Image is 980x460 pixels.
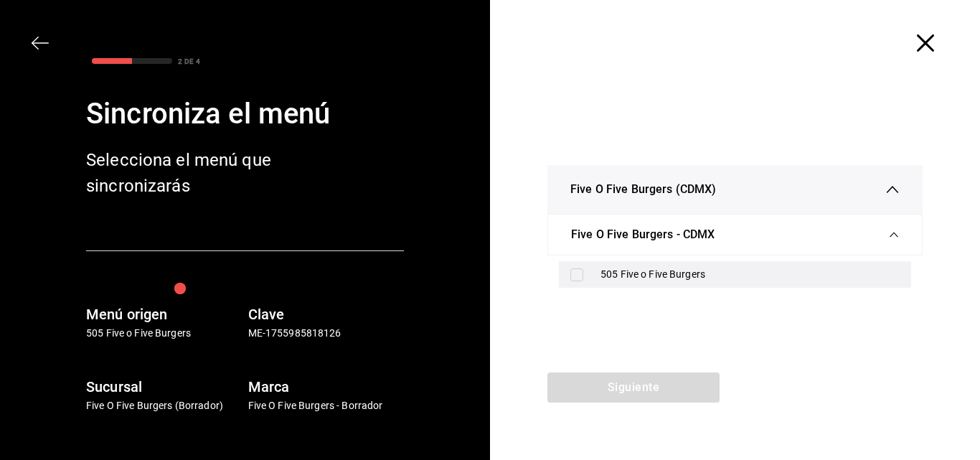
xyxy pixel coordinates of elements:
[570,181,716,198] span: Five O Five Burgers (CDMX)
[600,267,900,282] div: 505 Five o Five Burgers
[86,326,242,341] p: 505 Five o Five Burgers
[248,375,405,398] h6: Marca
[248,398,405,413] p: Five O Five Burgers - Borrador
[86,303,242,326] h6: Menú origen
[178,56,200,67] div: 2 DE 4
[248,303,405,326] h6: Clave
[571,226,715,243] span: Five O Five Burgers - CDMX
[86,147,316,199] div: Selecciona el menú que sincronizarás
[86,375,242,398] h6: Sucursal
[86,93,404,136] div: Sincroniza el menú
[248,326,405,341] p: ME-1755985818126
[86,398,242,413] p: Five O Five Burgers (Borrador)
